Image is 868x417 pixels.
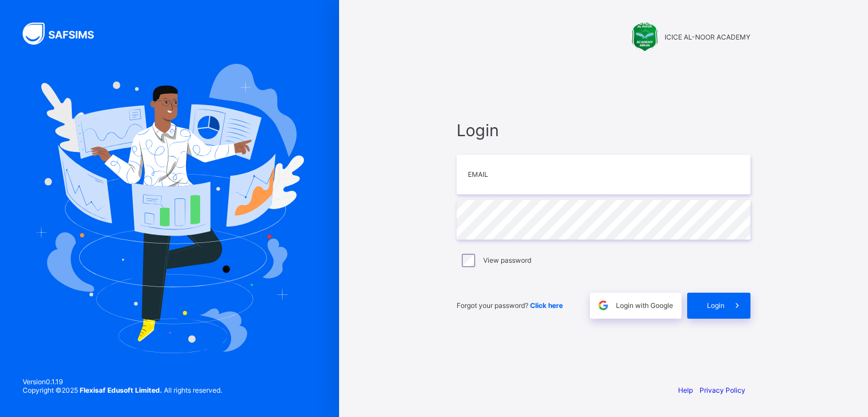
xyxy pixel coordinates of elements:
span: ICICE AL-NOOR ACADEMY [665,33,750,41]
img: Hero Image [35,64,304,353]
span: Login [457,120,750,140]
span: Login with Google [616,301,673,310]
span: Copyright © 2025 All rights reserved. [23,386,222,394]
img: SAFSIMS Logo [23,23,107,45]
strong: Flexisaf Edusoft Limited. [80,386,162,394]
span: Version 0.1.19 [23,377,222,386]
a: Click here [530,301,563,310]
img: google.396cfc9801f0270233282035f929180a.svg [597,299,610,312]
a: Help [678,386,693,394]
a: Privacy Policy [700,386,745,394]
label: View password [483,256,531,264]
span: Forgot your password? [457,301,563,310]
span: Login [707,301,724,310]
